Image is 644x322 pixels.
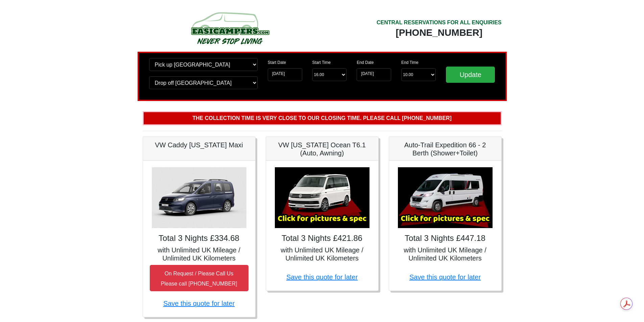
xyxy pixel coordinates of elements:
h5: with Unlimited UK Mileage / Unlimited UK Kilometers [273,246,372,262]
button: On Request / Please Call UsPlease call [PHONE_NUMBER] [150,265,248,291]
h5: with Unlimited UK Mileage / Unlimited UK Kilometers [150,246,248,262]
label: End Time [401,59,419,66]
img: VW California Ocean T6.1 (Auto, Awning) [275,167,369,228]
input: Start Date [268,68,302,81]
label: Start Time [312,59,331,66]
a: Save this quote for later [286,273,358,281]
h5: Auto-Trail Expedition 66 - 2 Berth (Shower+Toilet) [396,141,495,157]
input: Return Date [357,68,391,81]
a: Save this quote for later [163,300,235,307]
img: campers-checkout-logo.png [166,9,294,47]
div: [PHONE_NUMBER] [377,27,502,39]
img: Auto-Trail Expedition 66 - 2 Berth (Shower+Toilet) [398,167,493,228]
h4: Total 3 Nights £421.86 [273,233,372,243]
h5: with Unlimited UK Mileage / Unlimited UK Kilometers [396,246,495,262]
small: On Request / Please Call Us Please call [PHONE_NUMBER] [161,271,237,287]
h5: VW [US_STATE] Ocean T6.1 (Auto, Awning) [273,141,372,157]
h5: VW Caddy [US_STATE] Maxi [150,141,248,149]
div: CENTRAL RESERVATIONS FOR ALL ENQUIRIES [377,19,502,27]
img: VW Caddy California Maxi [152,167,246,228]
b: The collection time is very close to our closing time. Please call [PHONE_NUMBER] [192,115,452,121]
a: Save this quote for later [409,273,481,281]
input: Update [446,67,495,83]
label: End Date [357,59,374,66]
h4: Total 3 Nights £334.68 [150,233,248,243]
h4: Total 3 Nights £447.18 [396,233,495,243]
label: Start Date [268,59,286,66]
